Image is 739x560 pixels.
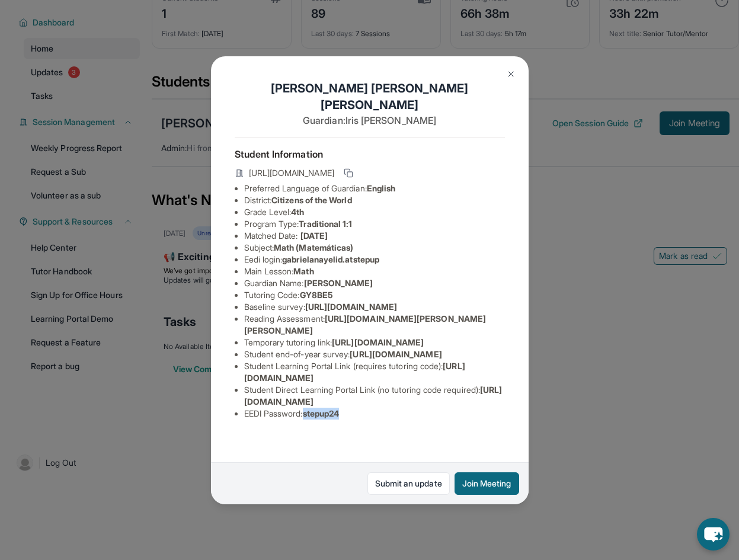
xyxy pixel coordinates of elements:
li: District: [244,194,505,206]
button: chat-button [697,518,730,551]
button: Join Meeting [455,472,519,495]
li: Eedi login : [244,254,505,265]
li: Student Learning Portal Link (requires tutoring code) : [244,360,505,384]
li: Temporary tutoring link : [244,337,505,348]
img: Close Icon [506,69,516,79]
span: Traditional 1:1 [299,219,352,229]
li: Tutoring Code : [244,289,505,301]
span: [URL][DOMAIN_NAME] [332,337,424,347]
li: Program Type: [244,218,505,230]
span: [URL][DOMAIN_NAME] [249,167,334,179]
li: Preferred Language of Guardian: [244,183,505,194]
span: Citizens of the World [271,195,351,205]
span: stepup24 [303,408,340,418]
button: Copy link [341,166,356,180]
h1: [PERSON_NAME] [PERSON_NAME] [PERSON_NAME] [235,80,505,113]
span: English [367,183,396,193]
li: Reading Assessment : [244,313,505,337]
span: Math [293,266,313,276]
li: Subject : [244,242,505,254]
li: Student Direct Learning Portal Link (no tutoring code required) : [244,384,505,408]
span: Math (Matemáticas) [274,242,353,252]
li: Baseline survey : [244,301,505,313]
span: [URL][DOMAIN_NAME][PERSON_NAME][PERSON_NAME] [244,313,487,335]
span: 4th [291,207,304,217]
h4: Student Information [235,147,505,161]
li: Guardian Name : [244,277,505,289]
p: Guardian: Iris [PERSON_NAME] [235,113,505,127]
span: gabrielanayelid.atstepup [282,254,379,264]
li: Student end-of-year survey : [244,348,505,360]
li: Grade Level: [244,206,505,218]
li: Matched Date: [244,230,505,242]
span: [DATE] [300,231,328,241]
span: [URL][DOMAIN_NAME] [305,302,397,312]
li: EEDI Password : [244,408,505,420]
span: [URL][DOMAIN_NAME] [350,349,442,359]
span: [PERSON_NAME] [304,278,373,288]
span: GY8BE5 [300,290,332,300]
a: Submit an update [367,472,450,495]
li: Main Lesson : [244,265,505,277]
